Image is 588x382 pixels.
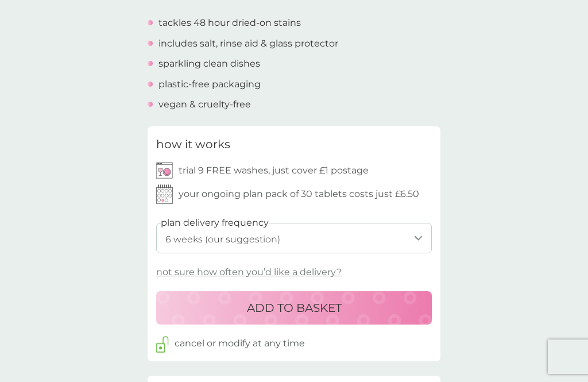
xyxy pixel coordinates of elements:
label: plan delivery frequency [161,215,269,230]
h3: how it works [156,135,230,153]
p: your ongoing plan pack of 30 tablets costs just £6.50 [179,187,419,202]
p: cancel or modify at any time [175,336,305,351]
button: ADD TO BASKET [156,291,432,325]
p: plastic-free packaging [158,77,261,92]
p: ADD TO BASKET [247,299,342,317]
p: includes salt, rinse aid & glass protector [158,36,338,51]
p: vegan & cruelty-free [158,97,251,112]
p: tackles 48 hour dried-on stains [158,16,301,30]
p: sparkling clean dishes [158,56,260,71]
p: not sure how often you’d like a delivery? [156,265,342,280]
p: trial 9 FREE washes, just cover £1 postage [179,163,369,178]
